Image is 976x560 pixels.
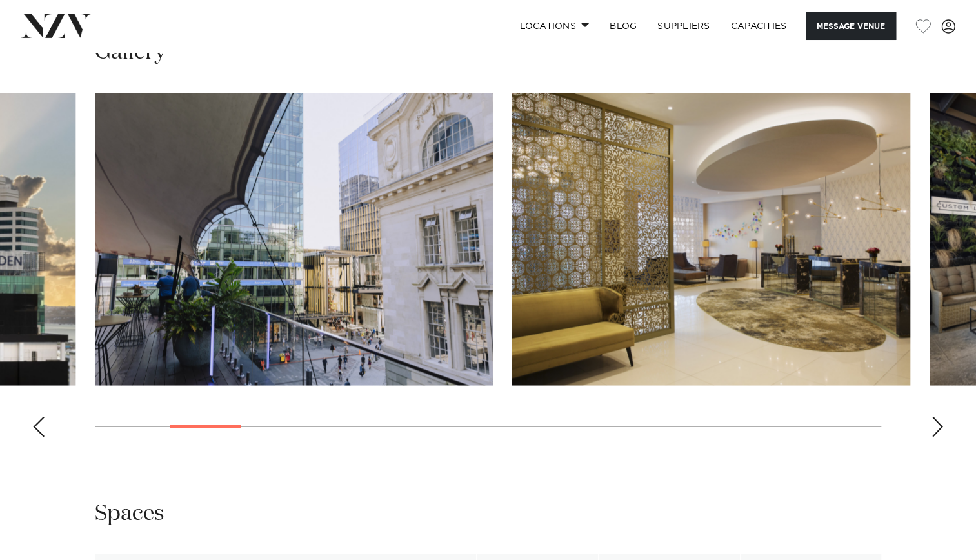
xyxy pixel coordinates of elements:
[509,12,599,40] a: Locations
[599,12,647,40] a: BLOG
[95,499,164,528] h2: Spaces
[512,93,910,385] swiper-slide: 4 / 21
[95,93,493,385] swiper-slide: 3 / 21
[647,12,720,40] a: SUPPLIERS
[95,38,166,67] h2: Gallery
[806,12,896,40] button: Message Venue
[721,12,797,40] a: Capacities
[21,14,91,37] img: nzv-logo.png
